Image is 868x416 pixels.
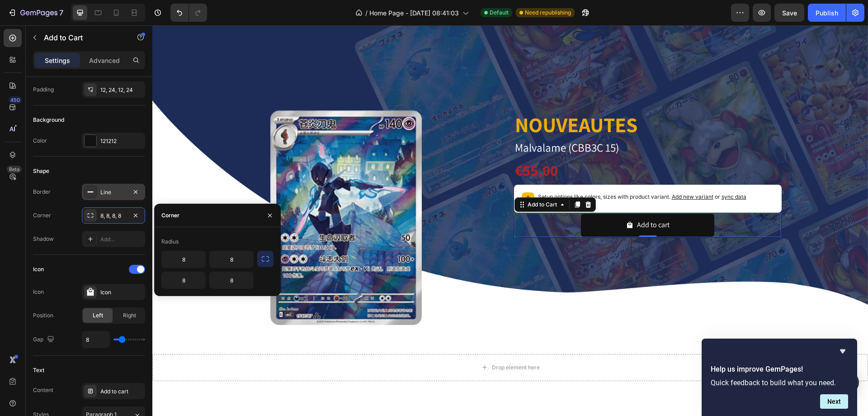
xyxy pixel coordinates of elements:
span: / [365,8,368,18]
div: Undo/Redo [170,4,207,22]
div: Drop element here [340,339,387,346]
span: Home Page - [DATE] 08:41:03 [369,8,459,18]
button: Publish [808,4,846,22]
div: Shape [33,167,49,175]
div: Add to cart [485,193,517,206]
input: Auto [82,331,109,348]
p: No compare price [417,134,457,139]
div: Color [33,137,47,145]
p: Setup options like colors, sizes with product variant. [386,167,594,176]
input: Auto [210,272,253,288]
div: Radius [161,238,179,246]
span: Default [490,9,509,17]
button: Save [774,4,804,22]
div: 450 [9,96,22,104]
button: Hide survey [837,346,848,357]
p: Quick feedback to build what you need. [711,378,848,387]
div: Publish [816,8,838,18]
div: Shadow [33,235,54,243]
div: Corner [161,211,179,220]
div: Content [33,386,53,394]
div: Beta [7,166,22,173]
input: Auto [210,251,253,268]
div: Icon [100,288,143,296]
span: Add new variant [519,168,561,175]
div: 121212 [100,137,143,145]
button: Add to cart [429,188,562,212]
span: Left [93,311,103,320]
span: Need republishing [525,9,571,17]
h2: NOUVEAUTES [362,85,629,114]
div: Add to cart [100,387,143,396]
div: Padding [33,86,54,94]
input: Auto [162,251,205,268]
div: Gap [33,334,56,346]
div: Icon [33,265,44,273]
button: Carousel Next Arrow [597,180,622,205]
span: Save [782,9,797,17]
p: 7 [59,7,63,18]
p: Advanced [89,56,120,65]
div: Add... [100,235,143,244]
div: €55,00 [362,130,406,159]
div: 8, 8, 8, 8 [100,212,127,220]
div: Help us improve GemPages! [711,346,848,409]
div: Position [33,311,53,320]
div: Text [33,366,44,374]
div: 12, 24, 12, 24 [100,86,143,94]
div: Background [33,116,64,124]
iframe: Design area [152,25,868,416]
button: 7 [4,4,67,22]
span: or [561,168,594,175]
div: Border [33,188,51,196]
p: Add to Cart [44,32,121,43]
h2: Help us improve GemPages! [711,364,848,375]
button: Next question [820,394,848,409]
p: Settings [45,56,70,65]
input: Auto [162,272,205,288]
h2: Malvalame (CBB3C 15) [362,114,629,131]
span: Right [123,311,136,320]
div: Line [100,188,127,196]
div: Add to Cart [373,175,406,183]
div: Icon [33,288,44,296]
div: Corner [33,211,51,220]
span: sync data [569,168,594,175]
